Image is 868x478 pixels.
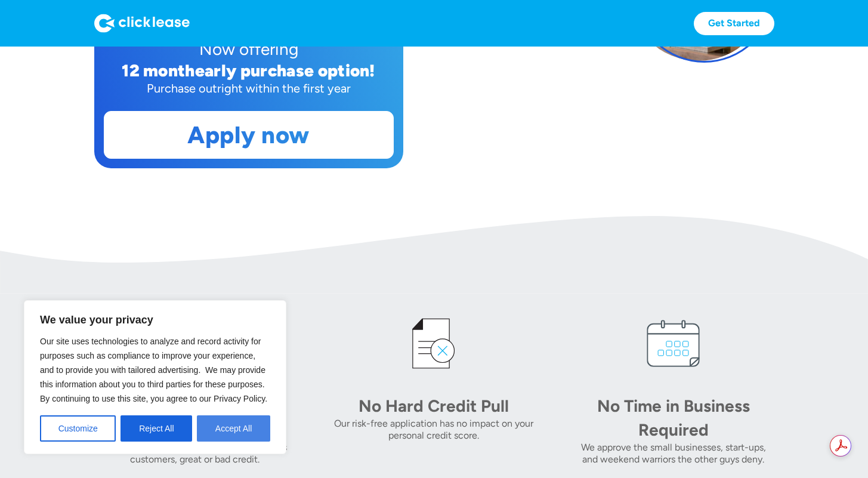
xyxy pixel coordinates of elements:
div: No Time in Business Required [590,394,757,442]
div: Purchase outright within the first year [104,80,394,97]
a: Apply now [104,112,393,158]
div: We value your privacy [24,300,286,454]
div: 12 month [122,60,195,81]
a: Get Started [694,12,774,35]
img: Logo [94,14,190,33]
button: Accept All [197,415,270,442]
div: early purchase option! [195,60,375,81]
div: Now offering [104,37,394,61]
div: No Hard Credit Pull [350,394,517,418]
button: Reject All [121,415,192,442]
img: calendar icon [638,308,709,380]
div: Our risk-free application has no impact on your personal credit score. [333,418,535,442]
img: credit icon [398,308,469,380]
span: Our site uses technologies to analyze and record activity for purposes such as compliance to impr... [40,337,267,403]
button: Customize [40,415,116,442]
div: We approve the small businesses, start-ups, and weekend warriors the other guys deny. [573,442,774,465]
p: We value your privacy [40,313,270,327]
